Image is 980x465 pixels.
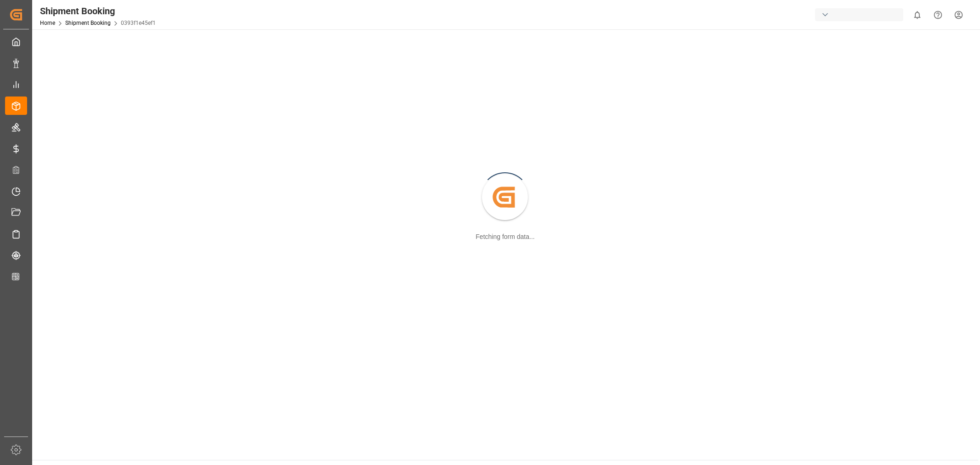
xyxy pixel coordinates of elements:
[476,232,534,242] div: Fetching form data...
[907,5,928,25] button: show 0 new notifications
[40,4,156,18] div: Shipment Booking
[65,20,111,26] a: Shipment Booking
[928,5,948,25] button: Help Center
[40,20,55,26] a: Home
